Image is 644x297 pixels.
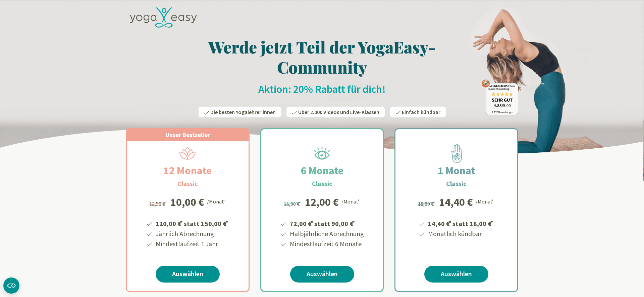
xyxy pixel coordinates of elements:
span: 18,00 € [418,200,436,207]
h3: Classic [177,179,198,189]
h2: 1 Monat [422,162,491,179]
a: Auswählen [156,266,220,283]
a: Auswählen [290,266,354,283]
div: 10,00 € [170,197,204,208]
span: Einfach kündbar [402,109,440,115]
li: Mindestlaufzeit 6 Monate [289,239,364,249]
span: 12,50 € [149,200,167,207]
li: 120,00 € statt 150,00 € [155,217,229,229]
h1: Werde jetzt Teil der YogaEasy-Community [126,37,518,77]
div: 14,40 € [439,197,473,208]
li: 14,40 € statt 18,00 € [427,217,494,229]
button: CMP-Widget öffnen [3,277,19,294]
h2: 12 Monate [147,162,228,179]
span: 15,00 € [284,200,302,207]
div: /Monat [476,197,495,206]
li: Halbjährliche Abrechnung [289,229,364,239]
a: Auswählen [424,266,488,283]
span: Unser Bestseller [165,131,210,139]
span: Über 2.000 Videos und Live-Klassen [298,109,379,115]
div: 12,00 € [305,197,339,208]
img: ausgezeichnet_badge.png [482,79,518,115]
div: /Monat [341,197,361,206]
span: Die besten Yogalehrer:innen [210,109,276,115]
h3: Classic [312,179,332,189]
h2: Aktion: 20% Rabatt für dich! [126,82,518,96]
h3: Classic [446,179,467,189]
li: Mindestlaufzeit 1 Jahr [155,239,229,249]
li: Jährlich Abrechnung [155,229,229,239]
div: /Monat [207,197,226,206]
li: Monatlich kündbar [427,229,494,239]
li: 72,00 € statt 90,00 € [289,217,364,229]
h2: 6 Monate [285,162,360,179]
